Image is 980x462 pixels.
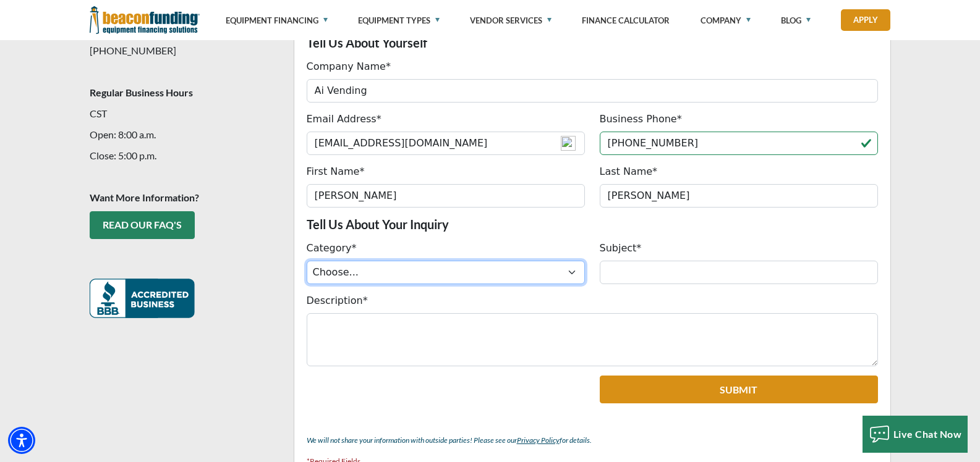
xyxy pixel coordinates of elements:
[90,106,279,121] p: CST
[90,148,279,163] p: Close: 5:00 p.m.
[307,112,381,127] label: Email Address*
[307,132,585,155] input: jdoe@gmail.com
[307,79,878,103] input: Beacon Funding
[307,184,585,208] input: John
[600,164,658,179] label: Last Name*
[307,293,368,308] label: Description*
[307,241,357,256] label: Category*
[307,164,365,179] label: First Name*
[90,211,195,239] a: READ OUR FAQ's - open in a new tab
[8,427,35,454] div: Accessibility Menu
[307,217,878,232] p: Tell Us About Your Inquiry
[307,35,878,50] p: Tell Us About Yourself
[600,184,878,208] input: Doe
[600,376,878,403] button: Submit
[90,191,199,203] strong: Want More Information?
[600,132,878,155] input: (555) 555-5555
[90,43,279,58] p: [PHONE_NUMBER]
[90,127,279,142] p: Open: 8:00 a.m.
[90,279,195,318] img: READ OUR FAQ's
[841,9,890,31] a: Apply
[600,112,682,127] label: Business Phone*
[307,59,391,74] label: Company Name*
[90,86,193,98] strong: Regular Business Hours
[517,435,560,445] a: Privacy Policy
[893,428,962,440] span: Live Chat Now
[600,241,642,256] label: Subject*
[307,433,878,448] p: We will not share your information with outside parties! Please see our for details.
[863,416,968,453] button: Live Chat Now
[307,376,457,414] iframe: reCAPTCHA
